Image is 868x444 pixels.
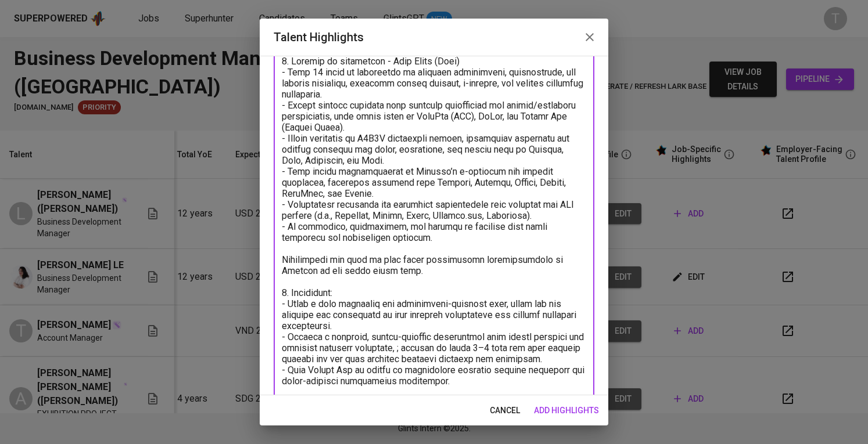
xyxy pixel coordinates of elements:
span: cancel [490,403,520,418]
button: cancel [485,400,525,421]
button: add highlights [529,400,604,421]
h2: Talent Highlights [274,28,594,46]
textarea: 8. Loremip do sitametcon - Adip Elits (Doei) - Temp 14 incid ut laboreetdo ma aliquaen adminimven... [282,56,586,387]
span: add highlights [534,403,599,418]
